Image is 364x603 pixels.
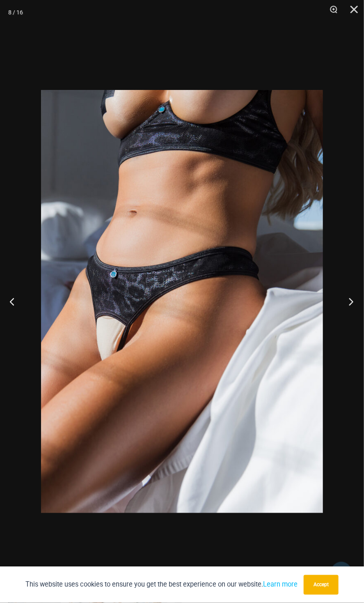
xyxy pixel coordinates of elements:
[333,281,364,322] button: Next
[304,575,339,595] button: Accept
[25,579,298,590] p: This website uses cookies to ensure you get the best experience on our website.
[8,6,23,18] div: 8 / 16
[263,581,298,589] a: Learn more
[41,90,323,513] img: Nights Fall Silver Leopard 1036 Bra 6046 Thong 07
